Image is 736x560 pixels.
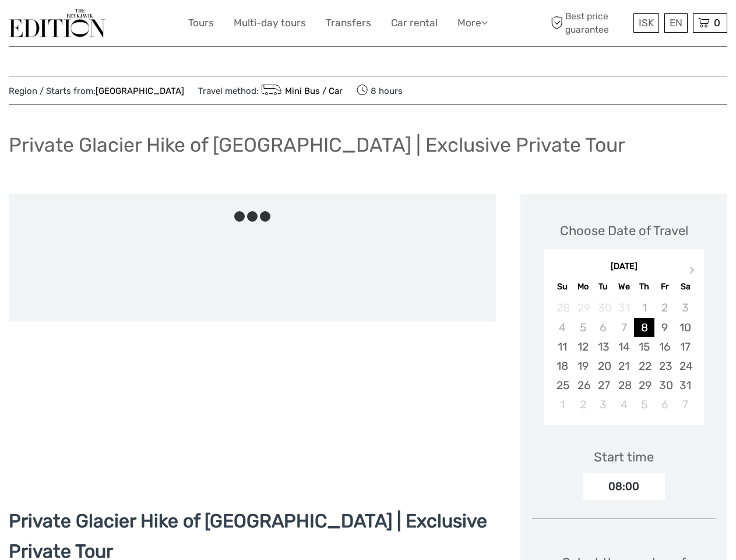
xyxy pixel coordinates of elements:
[654,298,675,317] div: Not available Friday, January 2nd, 2026
[634,298,654,317] div: Not available Thursday, January 1st, 2026
[675,279,695,295] div: Sa
[457,15,488,32] a: More
[654,279,675,295] div: Fr
[614,298,634,317] div: Not available Wednesday, December 31st, 2025
[634,356,654,376] div: Choose Thursday, January 22nd, 2026
[391,15,438,32] a: Car rental
[198,82,343,99] span: Travel method:
[9,85,184,97] span: Region / Starts from:
[547,298,700,414] div: month 2026-01
[614,318,634,337] div: Not available Wednesday, January 7th, 2026
[560,222,688,240] div: Choose Date of Travel
[259,86,343,96] a: Mini Bus / Car
[634,395,654,414] div: Choose Thursday, February 5th, 2026
[675,376,695,395] div: Choose Saturday, January 31st, 2026
[634,337,654,356] div: Choose Thursday, January 15th, 2026
[614,395,634,414] div: Choose Wednesday, February 4th, 2026
[639,17,654,29] span: ISK
[712,17,722,29] span: 0
[188,15,214,32] a: Tours
[614,356,634,376] div: Choose Wednesday, January 21st, 2026
[614,376,634,395] div: Choose Wednesday, January 28th, 2026
[9,133,625,157] h1: Private Glacier Hike of [GEOGRAPHIC_DATA] | Exclusive Private Tour
[654,356,675,376] div: Choose Friday, January 23rd, 2026
[614,337,634,356] div: Choose Wednesday, January 14th, 2026
[573,337,593,356] div: Choose Monday, January 12th, 2026
[654,337,675,356] div: Choose Friday, January 16th, 2026
[664,13,688,33] div: EN
[573,318,593,337] div: Not available Monday, January 5th, 2026
[684,264,703,282] button: Next Month
[552,376,572,395] div: Choose Sunday, January 25th, 2026
[583,473,665,500] div: 08:00
[326,15,371,32] a: Transfers
[552,337,572,356] div: Choose Sunday, January 11th, 2026
[593,298,614,317] div: Not available Tuesday, December 30th, 2025
[675,318,695,337] div: Choose Saturday, January 10th, 2026
[552,356,572,376] div: Choose Sunday, January 18th, 2026
[654,318,675,337] div: Choose Friday, January 9th, 2026
[593,318,614,337] div: Not available Tuesday, January 6th, 2026
[544,261,704,273] div: [DATE]
[593,337,614,356] div: Choose Tuesday, January 13th, 2026
[552,395,572,414] div: Choose Sunday, February 1st, 2026
[593,395,614,414] div: Choose Tuesday, February 3rd, 2026
[573,279,593,295] div: Mo
[552,298,572,317] div: Not available Sunday, December 28th, 2025
[548,10,631,36] span: Best price guarantee
[573,376,593,395] div: Choose Monday, January 26th, 2026
[614,279,634,295] div: We
[654,395,675,414] div: Choose Friday, February 6th, 2026
[634,376,654,395] div: Choose Thursday, January 29th, 2026
[552,318,572,337] div: Not available Sunday, January 4th, 2026
[234,15,306,32] a: Multi-day tours
[675,395,695,414] div: Choose Saturday, February 7th, 2026
[96,86,184,96] a: [GEOGRAPHIC_DATA]
[675,356,695,376] div: Choose Saturday, January 24th, 2026
[593,279,614,295] div: Tu
[593,376,614,395] div: Choose Tuesday, January 27th, 2026
[573,298,593,317] div: Not available Monday, December 29th, 2025
[654,376,675,395] div: Choose Friday, January 30th, 2026
[594,448,654,466] div: Start time
[357,82,403,99] span: 8 hours
[634,279,654,295] div: Th
[552,279,572,295] div: Su
[573,395,593,414] div: Choose Monday, February 2nd, 2026
[675,337,695,356] div: Choose Saturday, January 17th, 2026
[675,298,695,317] div: Not available Saturday, January 3rd, 2026
[593,356,614,376] div: Choose Tuesday, January 20th, 2026
[634,318,654,337] div: Choose Thursday, January 8th, 2026
[9,9,105,37] img: The Reykjavík Edition
[573,356,593,376] div: Choose Monday, January 19th, 2026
